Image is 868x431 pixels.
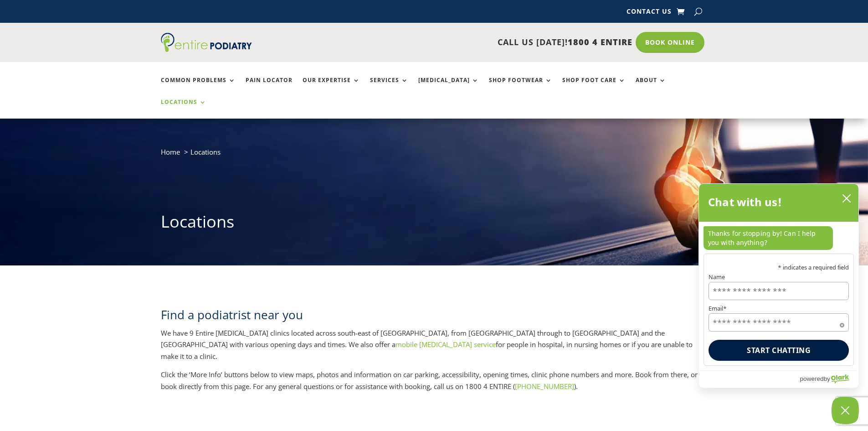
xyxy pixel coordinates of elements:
button: Close Chatbox [832,397,859,424]
a: [MEDICAL_DATA] [418,77,479,97]
img: logo (1) [161,33,252,52]
a: Powered by Olark [800,371,858,388]
div: chat [699,222,858,254]
a: Shop Foot Care [562,77,626,97]
p: We have 9 Entire [MEDICAL_DATA] clinics located across south-east of [GEOGRAPHIC_DATA], from [GEO... [161,327,708,369]
button: close chatbox [839,192,854,205]
a: Home [161,147,180,156]
span: Locations [190,147,221,156]
span: powered [800,373,823,384]
a: mobile [MEDICAL_DATA] service [395,340,496,349]
a: Pain Locator [246,77,293,97]
span: Required field [840,321,844,326]
p: Click the ‘More Info’ buttons below to view maps, photos and information on car parking, accessib... [161,369,708,392]
a: About [636,77,666,97]
a: Contact Us [627,8,672,18]
p: CALL US [DATE]! [287,36,632,48]
span: by [824,373,830,384]
label: Email* [709,306,849,312]
a: Shop Footwear [489,77,552,97]
label: Name [709,274,849,280]
input: Email [709,313,849,332]
h2: Find a podiatrist near you [161,306,708,327]
p: Thanks for stopping by! Can I help you with anything? [704,226,833,250]
a: Our Expertise [303,77,360,97]
button: Start chatting [709,340,849,361]
a: [PHONE_NUMBER] [515,382,574,391]
div: olark chatbox [699,183,859,388]
h2: Chat with us! [708,193,782,211]
span: 1800 4 ENTIRE [568,36,632,47]
a: Common Problems [161,77,236,97]
a: Services [370,77,408,97]
p: * indicates a required field [709,265,849,270]
a: Entire Podiatry [161,45,252,54]
h1: Locations [161,210,708,238]
nav: breadcrumb [161,146,708,165]
a: Book Online [636,32,704,53]
input: Name [709,282,849,300]
a: Locations [161,99,206,119]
